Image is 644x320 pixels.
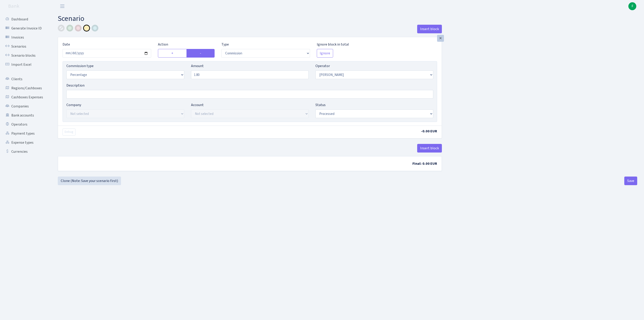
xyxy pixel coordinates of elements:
[2,120,48,129] a: Operators
[2,93,48,102] a: Cashboxes Expenses
[2,51,48,60] a: Scenario blocks
[58,13,84,24] span: Scenario
[624,177,637,185] button: Save
[191,102,204,108] label: Account
[417,25,442,33] button: Insert block
[2,42,48,51] a: Scenarios
[317,49,333,58] button: Ignore
[58,177,121,185] a: Clone (Note: Save your scenario first)
[2,15,48,24] a: Dashboard
[63,42,70,47] label: Date
[57,2,68,10] button: Toggle navigation
[158,49,187,58] label: +
[421,129,437,134] span: -0.00 EUR
[63,128,75,136] button: Debug
[66,102,81,108] label: Company
[2,147,48,156] a: Currencies
[186,49,215,58] label: -
[412,161,437,166] span: Final: 0.00 EUR
[221,42,229,47] label: Type
[437,35,444,42] div: ×
[191,63,204,69] label: Amount
[2,84,48,93] a: Regions/Cashboxes
[66,63,94,69] label: Commission type
[315,63,330,69] label: Operator
[2,102,48,111] a: Companies
[2,60,48,69] a: Import Excel
[2,24,48,33] a: Generate Invoice ID
[2,33,48,42] a: Invoices
[317,42,349,47] label: Ignore block in total
[66,83,85,88] label: Description
[628,2,636,10] a: F
[2,75,48,84] a: Clients
[158,42,168,47] label: Action
[2,138,48,147] a: Expense types
[417,144,442,153] button: Insert block
[2,129,48,138] a: Payment types
[2,111,48,120] a: Bank accounts
[315,102,326,108] label: Status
